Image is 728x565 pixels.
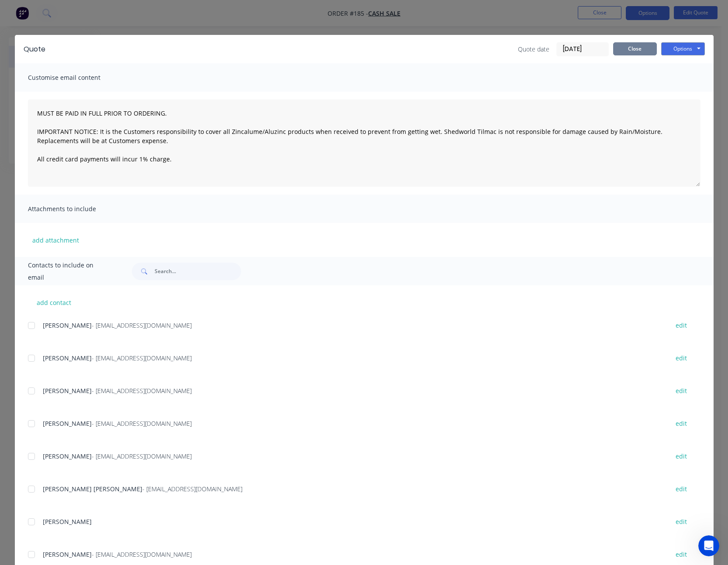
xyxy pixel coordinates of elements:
button: edit [670,418,692,429]
span: [PERSON_NAME] [43,321,92,329]
div: Quote [24,44,45,55]
button: edit [670,483,692,495]
button: add attachment [28,233,83,247]
span: - [EMAIL_ADDRESS][DOMAIN_NAME] [142,485,242,493]
span: - [EMAIL_ADDRESS][DOMAIN_NAME] [92,321,192,329]
div: Close [153,4,169,20]
span: - [EMAIL_ADDRESS][DOMAIN_NAME] [92,452,192,460]
iframe: Intercom live chat [698,535,719,556]
span: [PERSON_NAME] [43,517,92,526]
span: - [EMAIL_ADDRESS][DOMAIN_NAME] [92,419,192,428]
span: [PERSON_NAME] [43,354,92,362]
button: go back [6,3,22,20]
span: - [EMAIL_ADDRESS][DOMAIN_NAME] [92,387,192,395]
button: add contact [28,296,80,309]
input: Search... [155,263,241,280]
span: Attachments to include [28,203,124,215]
span: - [EMAIL_ADDRESS][DOMAIN_NAME] [92,354,192,362]
button: edit [670,548,692,560]
button: edit [670,516,692,527]
span: [PERSON_NAME] [43,550,92,558]
span: [PERSON_NAME] [PERSON_NAME] [43,485,142,493]
button: Close [613,42,657,55]
button: edit [670,319,692,331]
span: [PERSON_NAME] [43,452,92,460]
button: Options [661,42,705,55]
textarea: MUST BE PAID IN FULL PRIOR TO ORDERING. IMPORTANT NOTICE: It is the Customers responsibility to c... [28,99,700,187]
span: Contacts to include on email [28,259,110,284]
button: edit [670,385,692,397]
span: [PERSON_NAME] [43,387,92,395]
button: edit [670,450,692,462]
button: edit [670,352,692,364]
span: [PERSON_NAME] [43,419,92,428]
span: - [EMAIL_ADDRESS][DOMAIN_NAME] [92,550,192,558]
span: Quote date [518,45,549,54]
span: Customise email content [28,72,124,84]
